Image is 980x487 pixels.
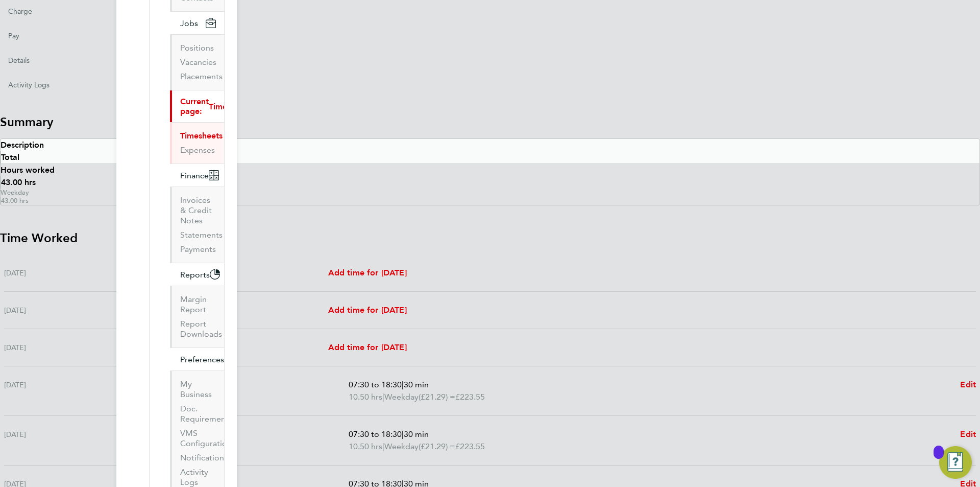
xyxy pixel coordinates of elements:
a: Edit [960,428,976,440]
div: 43.00 hrs [1,197,979,205]
span: Edit [960,380,976,389]
a: Statements [180,230,223,240]
a: Positions [180,43,214,53]
a: Edit [960,379,976,391]
div: [DATE] [4,341,328,354]
div: Hours worked [1,164,979,176]
div: [DATE] [4,304,328,316]
span: £223.55 [455,442,485,451]
span: 10.50 hrs [349,442,382,451]
span: (£21.29) = [419,442,455,451]
span: Current page: [180,97,209,116]
button: Jobs [170,12,224,34]
span: Jobs [180,18,198,28]
a: Expenses [180,145,215,155]
span: Timesheets [209,102,251,111]
div: [DATE] [4,267,328,279]
a: Notifications [180,453,228,462]
span: 07:30 to 18:30 [349,380,402,389]
div: Description [1,139,979,151]
span: | [382,442,384,451]
span: (£21.29) = [419,392,455,402]
span: | [402,380,404,389]
a: Add time for [DATE] [328,304,407,316]
span: 30 min [404,380,429,389]
span: Finance [180,171,209,180]
a: Report Downloads [180,319,222,339]
button: Current page:Timesheets [170,90,269,122]
span: Add time for [DATE] [328,268,407,277]
div: Current page:Timesheets [170,122,224,164]
a: Doc. Requirements [180,404,232,424]
button: Reports [170,263,228,286]
a: Margin Report [180,294,207,314]
button: Pay [8,24,20,49]
span: Weekday [384,391,419,403]
a: VMS Configurations [180,428,235,448]
div: [DATE] [4,379,328,403]
span: Edit [960,429,976,439]
span: 10.50 hrs [349,392,382,402]
div: Total [1,151,979,164]
a: Add time for [DATE] [328,341,407,354]
button: Activity Logs [8,73,51,98]
a: Invoices & Credit Notes [180,195,212,225]
span: Add time for [DATE] [328,342,407,352]
span: Add time for [DATE] [328,305,407,315]
div: [DATE] [4,428,328,453]
a: Payments [180,244,216,254]
span: 07:30 to 18:30 [349,429,402,439]
span: 30 min [404,429,429,439]
span: Weekday [384,440,419,453]
a: My Business [180,379,212,399]
button: Finance [170,164,227,187]
div: Weekday [1,189,979,197]
span: Reports [180,270,210,280]
a: Add time for [DATE] [328,267,407,279]
div: 43.00 hrs [1,176,979,189]
a: Vacancies [180,57,216,67]
a: Activity Logs [180,467,208,487]
button: Details [8,49,32,73]
a: Placements [180,72,223,81]
span: | [382,392,384,402]
span: £223.55 [455,392,485,402]
span: Preferences [180,355,224,364]
button: Open Resource Center, 11 new notifications [939,446,972,479]
span: | [402,429,404,439]
a: Timesheets [180,131,223,141]
button: Preferences [170,348,242,370]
